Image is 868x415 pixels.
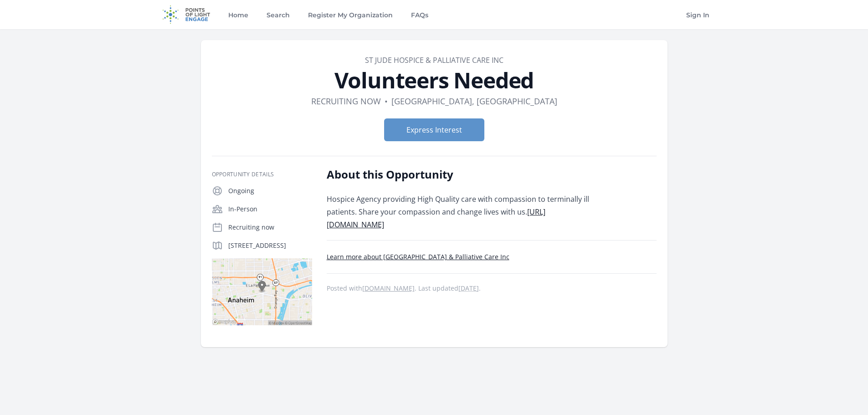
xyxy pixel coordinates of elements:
[362,284,415,292] a: [DOMAIN_NAME]
[327,285,657,292] p: Posted with . Last updated .
[228,205,312,214] p: In-Person
[365,55,503,65] a: St Jude Hospice & Palliative Care Inc
[327,167,593,182] h2: About this Opportunity
[384,118,484,141] button: Express Interest
[212,69,657,91] h1: Volunteers Needed
[228,241,312,250] p: [STREET_ADDRESS]
[458,284,479,292] abbr: Mon, Apr 14, 2025 5:24 PM
[391,95,557,108] dd: [GEOGRAPHIC_DATA], [GEOGRAPHIC_DATA]
[385,95,388,108] div: •
[228,223,312,232] p: Recruiting now
[327,252,509,261] a: Learn more about [GEOGRAPHIC_DATA] & Palliative Care Inc
[327,193,593,231] p: Hospice Agency providing High Quality care with compassion to terminally ill patients. Share your...
[311,95,381,108] dd: Recruiting now
[228,186,312,195] p: Ongoing
[212,258,312,325] img: Map
[212,171,312,178] h3: Opportunity Details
